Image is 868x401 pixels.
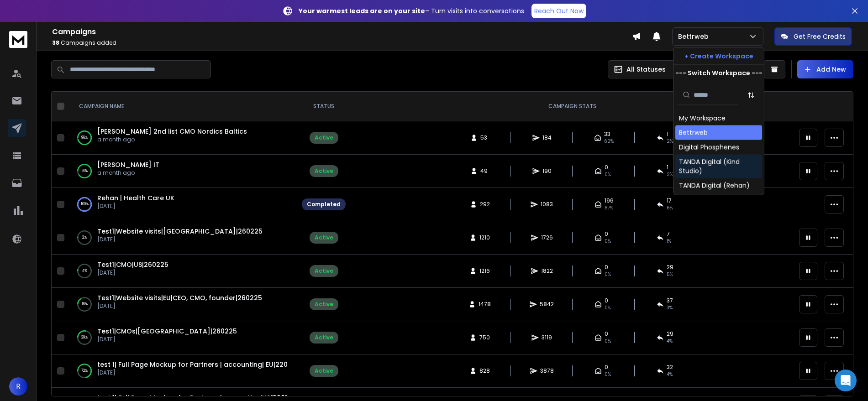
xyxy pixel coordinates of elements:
[626,65,666,74] p: All Statuses
[315,167,333,175] div: Active
[605,171,611,178] span: 0%
[667,271,673,278] span: 5 %
[667,338,673,345] span: 4 %
[541,201,553,208] span: 1083
[82,167,88,176] p: 91 %
[68,155,296,188] td: 91%[PERSON_NAME] ITa month ago
[97,193,174,203] a: Rehan | Health Care UK
[315,234,333,241] div: Active
[315,334,333,341] div: Active
[678,32,712,41] p: Bettrweb
[541,267,553,275] span: 1822
[315,267,333,275] div: Active
[679,143,739,152] div: Digital Phosphenes
[97,203,174,210] p: [DATE]
[97,269,168,276] p: [DATE]
[774,27,852,46] button: Get Free Credits
[81,333,88,342] p: 29 %
[97,169,159,177] p: a month ago
[667,171,673,178] span: 2 %
[81,133,88,142] p: 96 %
[82,266,87,276] p: 4 %
[667,230,670,238] span: 7
[605,271,611,278] span: 0%
[605,264,608,271] span: 0
[97,227,263,236] a: Test1|Website visits|[GEOGRAPHIC_DATA]|260225
[315,134,333,141] div: Active
[68,188,296,221] td: 100%Rehan | Health Care UK[DATE]
[307,201,341,208] div: Completed
[673,48,764,64] button: + Create Workspace
[667,164,668,171] span: 1
[97,127,247,136] a: [PERSON_NAME] 2nd list CMO Nordics Baltics
[797,60,853,78] button: Add New
[97,360,298,369] a: test 1| Full Page Mockup for Partners | accounting| EU|220125
[667,330,673,338] span: 29
[9,377,27,396] button: R
[605,204,613,212] span: 67 %
[605,371,611,378] span: 0%
[667,364,673,371] span: 32
[480,167,489,175] span: 49
[82,300,88,309] p: 16 %
[794,32,846,41] p: Get Free Credits
[52,26,632,37] h1: Campaigns
[542,334,552,341] span: 3119
[97,160,159,169] a: [PERSON_NAME] IT
[534,6,584,16] p: Reach Out Now
[667,297,673,304] span: 37
[97,302,262,310] p: [DATE]
[315,301,333,308] div: Active
[480,134,489,141] span: 53
[667,204,673,212] span: 6 %
[605,364,608,371] span: 0
[299,6,524,16] p: – Turn visits into conversations
[542,134,552,141] span: 184
[296,92,351,121] th: STATUS
[605,197,614,204] span: 196
[541,234,553,241] span: 1726
[667,304,673,312] span: 3 %
[667,264,673,271] span: 29
[604,130,610,138] span: 33
[667,130,668,138] span: 1
[479,301,491,308] span: 1478
[315,367,333,375] div: Active
[68,255,296,288] td: 4%Test1|CMO|US|260225[DATE]
[52,39,59,47] span: 38
[97,236,263,243] p: [DATE]
[97,260,168,269] a: Test1|CMO|US|260225
[742,86,760,104] button: Sort by Sort A-Z
[68,321,296,354] td: 29%Test1|CMOs|[GEOGRAPHIC_DATA]|260225[DATE]
[68,92,296,121] th: CAMPAIGN NAME
[835,370,857,391] div: Open Intercom Messenger
[667,138,673,145] span: 2 %
[68,221,296,255] td: 2%Test1|Website visits|[GEOGRAPHIC_DATA]|260225[DATE]
[351,92,794,121] th: CAMPAIGN STATS
[480,201,490,208] span: 292
[540,367,554,375] span: 3878
[679,181,750,190] div: TANDA Digital (Rehan)
[479,234,490,241] span: 1210
[667,371,673,378] span: 4 %
[531,4,586,18] a: Reach Out Now
[68,288,296,321] td: 16%Test1|Website visits|EU|CEO, CMO, founder|260225[DATE]
[540,301,554,308] span: 5842
[605,230,608,238] span: 0
[97,293,262,302] span: Test1|Website visits|EU|CEO, CMO, founder|260225
[605,238,611,245] span: 0%
[479,267,490,275] span: 1216
[679,157,758,176] div: TANDA Digital (Kind Studio)
[97,136,247,143] p: a month ago
[97,327,237,336] a: Test1|CMOs|[GEOGRAPHIC_DATA]|260225
[82,233,87,242] p: 2 %
[52,39,632,47] p: Campaigns added
[605,297,608,304] span: 0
